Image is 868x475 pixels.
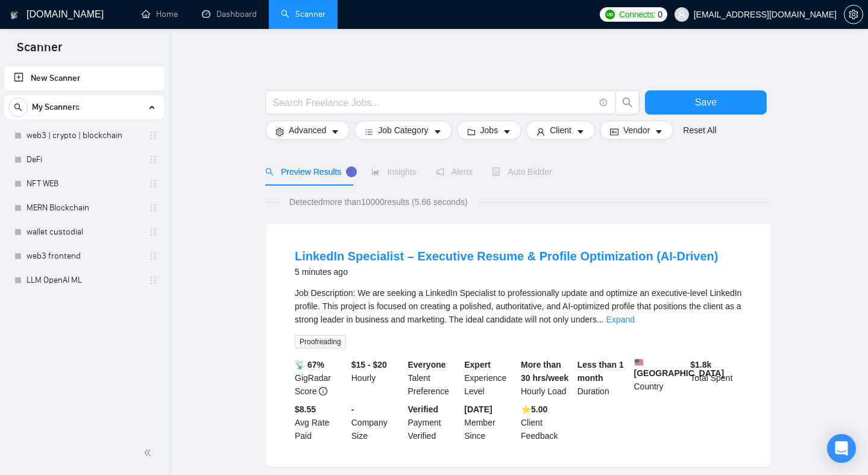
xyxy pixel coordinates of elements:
[8,98,28,117] button: search
[9,103,27,112] span: search
[148,131,158,140] span: holder
[27,172,141,196] a: NFT WEB
[480,124,498,137] span: Jobs
[295,265,718,279] div: 5 minutes ago
[349,358,406,398] div: Hourly
[148,275,158,285] span: holder
[351,360,387,370] b: $15 - $20
[27,220,141,244] a: wallet custodial
[521,360,568,383] b: More than 30 hrs/week
[371,167,416,177] span: Insights
[467,127,476,136] span: folder
[600,99,608,107] span: info-circle
[331,127,339,136] span: caret-down
[600,121,673,140] button: idcardVendorcaret-down
[492,167,552,177] span: Auto Bidder
[575,358,632,398] div: Duration
[295,404,316,414] b: $8.55
[148,179,158,189] span: holder
[597,315,604,324] span: ...
[577,360,624,383] b: Less than 1 month
[272,95,594,110] input: Search Freelance Jobs...
[619,8,655,21] span: Connects:
[683,124,716,137] a: Reset All
[606,315,635,324] a: Expand
[295,335,346,348] span: Proofreading
[433,127,442,136] span: caret-down
[27,196,141,220] a: MERN Blockchain
[503,127,511,136] span: caret-down
[462,403,518,442] div: Member Since
[295,250,718,263] a: LinkedIn Specialist – Executive Resume & Profile Optimization (AI-Driven)
[635,358,643,366] img: 🇺🇸
[406,358,462,398] div: Talent Preference
[690,360,711,370] b: $ 1.8k
[148,251,158,261] span: holder
[202,9,257,19] a: dashboardDashboard
[518,403,575,442] div: Client Feedback
[281,9,325,19] a: searchScanner
[148,227,158,237] span: holder
[148,203,158,213] span: holder
[645,90,767,115] button: Save
[265,168,274,176] span: search
[319,387,327,395] span: info-circle
[148,155,158,165] span: holder
[616,97,639,108] span: search
[351,404,354,414] b: -
[27,148,141,172] a: DeFi
[289,124,326,137] span: Advanced
[518,358,575,398] div: Hourly Load
[550,124,571,137] span: Client
[7,39,72,64] span: Scanner
[4,66,164,90] li: New Scanner
[275,127,284,136] span: setting
[688,358,744,398] div: Total Spent
[292,403,349,442] div: Avg Rate Paid
[658,8,662,21] span: 0
[678,10,686,19] span: user
[27,268,141,292] a: LLM OpenAI ML
[610,127,618,136] span: idcard
[295,286,742,326] div: Job Description: We are seeking a LinkedIn Specialist to professionally update and optimize an ex...
[464,360,491,370] b: Expert
[292,358,349,398] div: GigRadar Score
[265,121,350,140] button: settingAdvancedcaret-down
[521,404,547,414] b: ⭐️ 5.00
[615,90,640,115] button: search
[142,9,178,19] a: homeHome
[695,95,717,110] span: Save
[365,127,373,136] span: bars
[462,358,518,398] div: Experience Level
[623,124,650,137] span: Vendor
[844,5,863,24] button: setting
[844,10,863,19] span: setting
[406,403,462,442] div: Payment Verified
[10,5,19,25] img: logo
[349,403,406,442] div: Company Size
[295,360,324,370] b: 📡 67%
[281,195,476,209] span: Detected more than 10000 results (5.66 seconds)
[526,121,595,140] button: userClientcaret-down
[408,360,446,370] b: Everyone
[32,95,80,119] span: My Scanners
[436,167,473,177] span: Alerts
[576,127,585,136] span: caret-down
[295,288,741,324] span: Job Description: We are seeking a LinkedIn Specialist to professionally update and optimize an ex...
[536,127,545,136] span: user
[4,95,164,292] li: My Scanners
[436,168,444,176] span: notification
[354,121,451,140] button: barsJob Categorycaret-down
[655,127,663,136] span: caret-down
[143,447,156,459] span: double-left
[492,168,500,176] span: robot
[634,358,725,378] b: [GEOGRAPHIC_DATA]
[265,167,352,177] span: Preview Results
[605,10,615,19] img: upwork-logo.png
[457,121,522,140] button: folderJobscaret-down
[408,404,439,414] b: Verified
[27,244,141,268] a: web3 frontend
[14,66,154,90] a: New Scanner
[378,124,428,137] span: Job Category
[371,168,380,176] span: area-chart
